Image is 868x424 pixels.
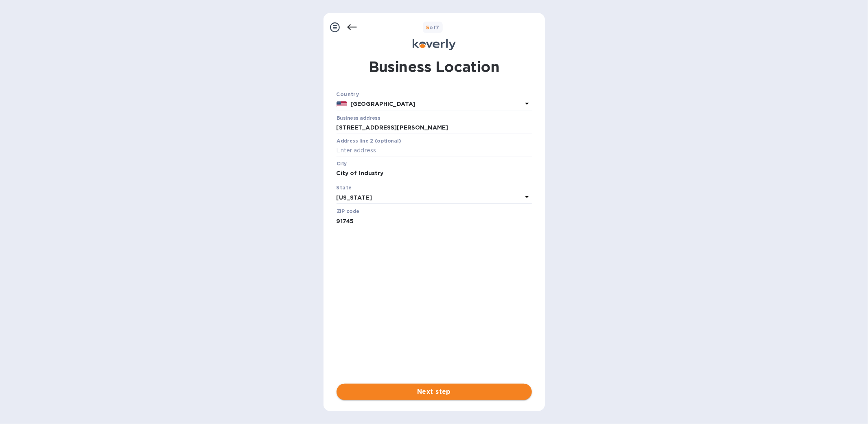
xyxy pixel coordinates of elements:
[337,161,347,166] label: City
[337,101,348,107] img: US
[337,215,532,227] input: Enter ZIP code
[350,101,415,107] b: [GEOGRAPHIC_DATA]
[337,194,372,201] b: [US_STATE]
[337,138,401,143] label: Address line 2 (optional)
[369,57,499,77] h1: Business Location
[426,24,439,31] b: of 7
[337,122,532,134] input: Enter address
[337,209,359,214] label: ZIP code
[426,24,429,31] span: 5
[337,145,532,157] input: Enter address
[343,387,525,397] span: Next step
[337,91,359,97] b: Country
[337,384,532,400] button: Next step
[337,167,532,180] input: Enter city
[337,116,380,121] label: Business address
